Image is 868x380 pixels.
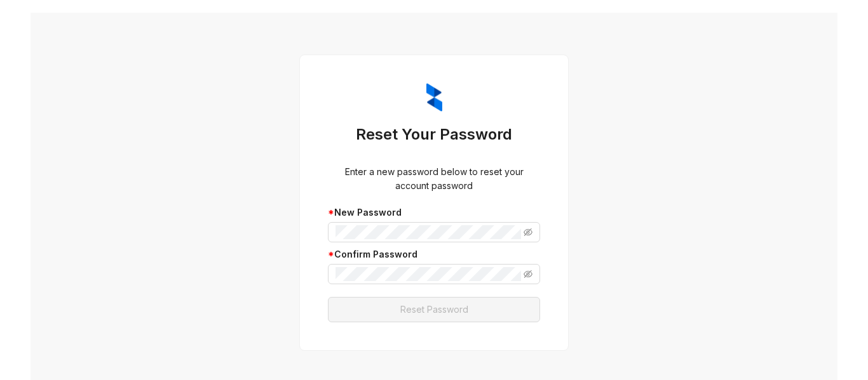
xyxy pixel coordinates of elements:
[426,83,442,112] img: ZumaIcon
[524,270,532,278] span: eye-invisible
[328,124,540,145] h3: Reset Your Password
[328,297,540,322] button: Reset Password
[328,247,540,261] div: Confirm Password
[328,206,540,219] div: New Password
[328,165,540,193] div: Enter a new password below to reset your account password
[524,228,532,237] span: eye-invisible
